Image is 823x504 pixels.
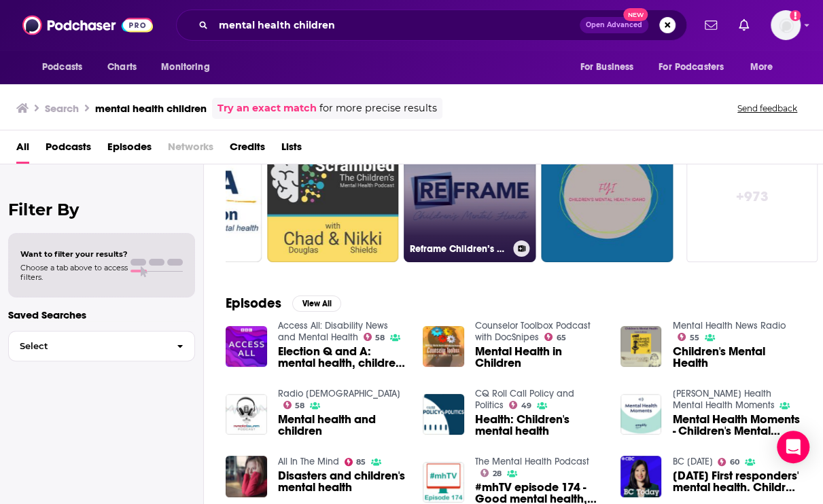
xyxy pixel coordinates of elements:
[620,456,662,497] a: JAN. 30, 2019 First responders' mental health. Children and nature.
[99,54,145,80] a: Charts
[22,12,153,38] img: Podchaser - Follow, Share and Rate Podcasts
[226,295,281,312] h2: Episodes
[217,101,317,116] a: Try an exact match
[777,431,809,463] div: Open Intercom Messenger
[356,459,366,465] span: 85
[9,342,166,350] span: Select
[278,470,407,493] span: Disasters and children's mental health
[475,414,604,437] a: Health: Children's mental health
[230,136,265,164] a: Credits
[16,136,29,164] a: All
[541,130,673,262] a: 0
[557,335,566,341] span: 65
[283,401,305,409] a: 58
[521,403,531,409] span: 49
[281,136,302,164] a: Lists
[278,346,407,369] a: Election Q and A: mental health, children and housing
[423,394,464,435] a: Health: Children's mental health
[107,136,152,164] a: Episodes
[423,462,464,503] img: #mhTV episode 174 - Good mental health, children and schools
[107,58,137,77] span: Charts
[345,458,366,466] a: 85
[278,456,339,467] a: All In The Mind
[213,14,580,36] input: Search podcasts, credits, & more...
[580,17,648,33] button: Open AdvancedNew
[672,320,785,331] a: Mental Health News Radio
[678,333,699,341] a: 55
[750,58,773,77] span: More
[168,136,213,164] span: Networks
[20,263,128,282] span: Choose a tab above to access filters.
[423,326,464,367] img: Mental Health in Children
[686,130,818,262] a: +973
[659,58,724,77] span: For Podcasters
[733,14,754,37] a: Show notifications dropdown
[672,414,801,437] a: Mental Health Moments - Children's Mental Health
[278,388,400,399] a: Radio Islam
[226,326,267,367] img: Election Q and A: mental health, children and housing
[730,459,739,465] span: 60
[152,54,227,80] button: open menu
[586,22,642,29] span: Open Advanced
[8,200,195,219] h2: Filter By
[278,414,407,437] a: Mental health and children
[42,58,82,77] span: Podcasts
[672,470,801,493] a: JAN. 30, 2019 First responders' mental health. Children and nature.
[672,388,774,411] a: Bellin Health Mental Health Moments
[620,394,662,435] img: Mental Health Moments - Children's Mental Health
[699,14,722,37] a: Show notifications dropdown
[650,54,743,80] button: open menu
[8,331,195,361] button: Select
[690,335,699,341] span: 55
[33,54,100,80] button: open menu
[672,470,801,493] span: [DATE] First responders' mental health. Children and nature.
[226,394,267,435] img: Mental health and children
[161,58,209,77] span: Monitoring
[95,102,207,115] h3: mental health children
[475,388,574,411] a: CQ Roll Call Policy and Politics
[790,10,801,21] svg: Add a profile image
[404,130,536,262] a: Reframe Children’s Mental Health podcast
[226,295,341,312] a: EpisodesView All
[409,243,508,255] h3: Reframe Children’s Mental Health podcast
[623,8,648,21] span: New
[509,401,531,409] a: 49
[493,471,502,477] span: 28
[292,295,341,312] button: View All
[8,308,195,321] p: Saved Searches
[475,456,589,467] a: The Mental Health Podcast
[20,249,128,259] span: Want to filter your results?
[278,320,388,343] a: Access All: Disability News and Mental Health
[771,10,801,40] img: User Profile
[319,101,437,116] span: for more precise results
[672,346,801,369] a: Children's Mental Health
[480,469,502,477] a: 28
[375,335,385,341] span: 58
[46,136,91,164] a: Podcasts
[672,456,712,467] a: BC Today
[45,102,79,115] h3: Search
[570,54,650,80] button: open menu
[620,326,662,367] img: Children's Mental Health
[475,320,591,343] a: Counselor Toolbox Podcast with DocSnipes
[771,10,801,40] button: Show profile menu
[295,403,304,409] span: 58
[660,136,667,257] div: 0
[580,58,633,77] span: For Business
